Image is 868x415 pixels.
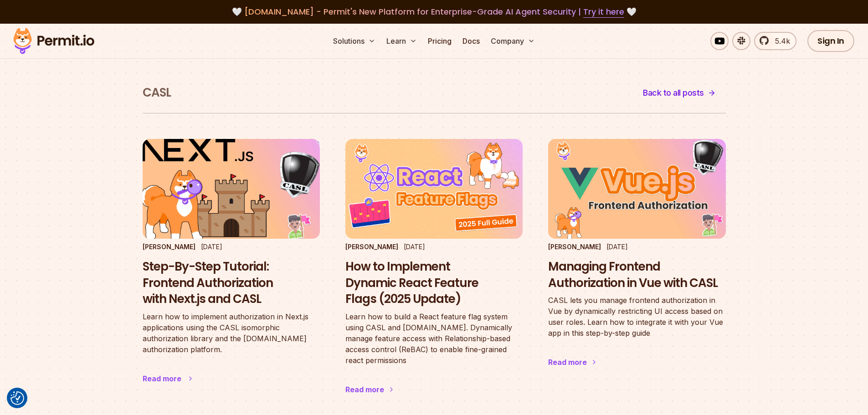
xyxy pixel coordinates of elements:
a: Back to all posts [633,82,726,104]
img: Managing Frontend Authorization in Vue with CASL [548,139,725,239]
a: Docs [459,32,483,50]
h1: CASL [143,85,171,101]
img: Permit logo [9,26,98,56]
p: [PERSON_NAME] [548,242,601,251]
a: 5.4k [754,32,796,50]
button: Solutions [329,32,379,50]
a: Pricing [424,32,455,50]
time: [DATE] [606,243,628,251]
a: Step-By-Step Tutorial: Frontend Authorization with Next.js and CASL[PERSON_NAME][DATE]Step-By-Ste... [143,139,320,402]
h3: How to Implement Dynamic React Feature Flags (2025 Update) [345,259,523,307]
img: Step-By-Step Tutorial: Frontend Authorization with Next.js and CASL [134,134,329,244]
a: Managing Frontend Authorization in Vue with CASL[PERSON_NAME][DATE]Managing Frontend Authorizatio... [548,139,725,386]
p: [PERSON_NAME] [345,242,398,251]
h3: Step-By-Step Tutorial: Frontend Authorization with Next.js and CASL [143,259,320,307]
p: CASL lets you manage frontend authorization in Vue by dynamically restricting UI access based on ... [548,295,725,338]
p: Learn how to implement authorization in Next.js applications using the CASL isomorphic authorizat... [143,311,320,355]
a: How to Implement Dynamic React Feature Flags (2025 Update)[PERSON_NAME][DATE]How to Implement Dyn... [345,139,523,413]
img: Revisit consent button [10,391,24,405]
button: Company [487,32,539,50]
span: 5.4k [770,36,790,46]
time: [DATE] [201,243,222,251]
time: [DATE] [404,243,425,251]
span: Back to all posts [643,87,704,99]
button: Learn [383,32,421,50]
img: How to Implement Dynamic React Feature Flags (2025 Update) [345,139,523,239]
div: Read more [548,357,587,368]
div: Read more [345,384,384,395]
div: 🤍 🤍 [22,5,846,18]
span: [DOMAIN_NAME] - Permit's New Platform for Enterprise-Grade AI Agent Security | [244,6,624,17]
h3: Managing Frontend Authorization in Vue with CASL [548,259,725,292]
p: Learn how to build a React feature flag system using CASL and [DOMAIN_NAME]. Dynamically manage f... [345,311,523,366]
p: [PERSON_NAME] [143,242,195,251]
a: Sign In [807,30,854,52]
button: Consent Preferences [10,391,24,405]
a: Try it here [583,6,624,18]
div: Read more [143,373,181,384]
